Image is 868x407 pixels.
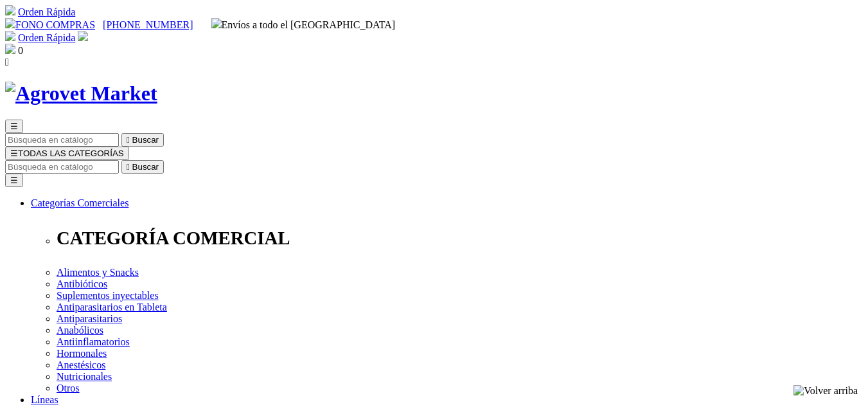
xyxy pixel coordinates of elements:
[57,302,167,312] a: Antiparasitarios en Tableta
[793,385,858,397] img: Volver arriba
[10,122,18,131] span: ☰
[57,371,112,382] a: Nutricionales
[211,18,222,28] img: delivery-truck.svg
[5,174,23,187] button: ☰
[31,197,128,208] a: Categorías Comerciales
[57,228,863,249] p: CATEGORÍA COMERCIAL
[5,147,129,160] button: ☰TODAS LAS CATEGORÍAS
[5,120,23,133] button: ☰
[18,32,75,43] a: Orden Rápida
[121,133,164,147] button:  Buscar
[18,45,23,56] span: 0
[5,133,119,147] input: Buscar
[103,19,193,30] a: [PHONE_NUMBER]
[57,348,107,359] a: Hormonales
[132,135,159,145] span: Buscar
[78,31,88,41] img: user.svg
[57,383,80,393] a: Otros
[57,267,139,278] a: Alimentos y Snacks
[57,313,122,324] a: Antiparasitarios
[5,31,15,41] img: shopping-cart.svg
[5,19,95,30] a: FONO COMPRAS
[18,6,75,17] a: Orden Rápida
[5,5,15,15] img: shopping-cart.svg
[211,19,396,30] span: Envíos a todo el [GEOGRAPHIC_DATA]
[127,135,130,145] i: 
[57,359,105,370] a: Anestésicos
[57,290,159,301] a: Suplementos inyectables
[5,44,15,54] img: shopping-bag.svg
[121,160,164,174] button:  Buscar
[127,162,130,172] i: 
[57,278,107,289] a: Antibióticos
[57,325,103,336] a: Anabólicos
[5,160,119,174] input: Buscar
[132,162,159,172] span: Buscar
[5,57,9,68] i: 
[5,82,157,105] img: Agrovet Market
[10,149,18,158] span: ☰
[78,32,88,43] a: Acceda a su cuenta de cliente
[5,18,15,28] img: phone.svg
[31,394,58,405] a: Líneas
[57,336,130,347] a: Antiinflamatorios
